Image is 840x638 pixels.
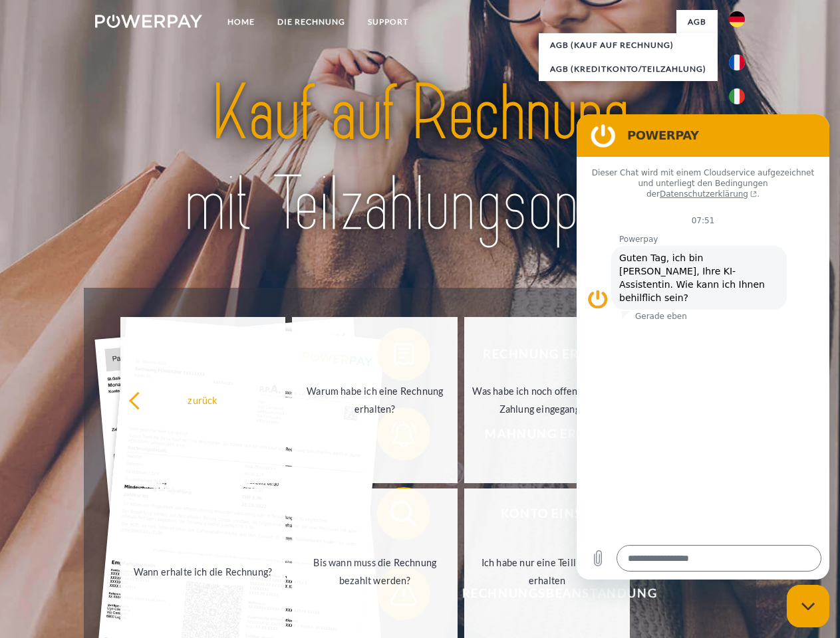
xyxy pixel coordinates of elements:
a: Home [216,10,266,34]
a: AGB (Kauf auf Rechnung) [539,33,718,57]
img: it [729,88,745,104]
div: Bis wann muss die Rechnung bezahlt werden? [300,554,450,589]
div: zurück [128,391,278,409]
iframe: Schaltfläche zum Öffnen des Messaging-Fensters; Konversation läuft [787,585,829,627]
div: Warum habe ich eine Rechnung erhalten? [300,382,450,418]
img: logo-powerpay-white.svg [95,15,202,28]
a: agb [676,10,718,34]
a: SUPPORT [356,10,420,34]
div: Wann erhalte ich die Rechnung? [128,562,278,580]
a: AGB (Kreditkonto/Teilzahlung) [539,57,718,81]
a: Was habe ich noch offen, ist meine Zahlung eingegangen? [464,317,630,483]
div: Was habe ich noch offen, ist meine Zahlung eingegangen? [472,382,622,418]
img: fr [729,54,745,70]
iframe: Messaging-Fenster [577,114,829,580]
img: de [729,11,745,27]
a: DIE RECHNUNG [266,10,356,34]
div: Ich habe nur eine Teillieferung erhalten [472,554,622,589]
img: title-powerpay_de.svg [127,64,713,255]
